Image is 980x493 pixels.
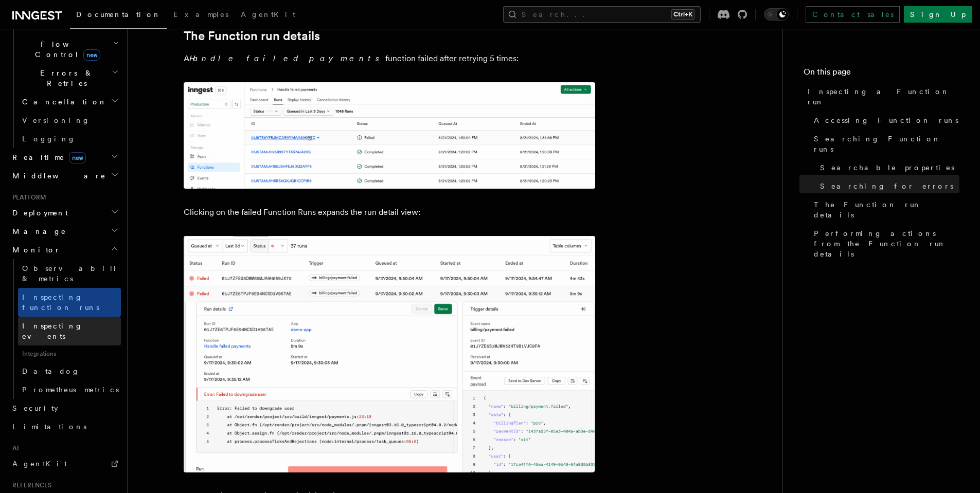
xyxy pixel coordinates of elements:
span: AI [8,444,19,452]
span: Prometheus metrics [22,386,119,394]
span: AgentKit [241,10,295,19]
span: Cancellation [18,97,107,107]
a: Inspecting function runs [18,288,121,317]
span: Inspecting a Function run [808,86,959,107]
a: Accessing Function runs [810,111,959,130]
span: Integrations [18,345,121,362]
span: Limitations [12,423,86,431]
span: Inspecting events [22,322,83,340]
a: Security [8,399,121,417]
span: References [8,481,51,489]
img: The "Handle failed payments" Function runs list features a run in a failing state. [184,82,595,189]
span: Documentation [76,10,161,19]
span: Inspecting function runs [22,293,99,312]
a: The Function run details [810,195,959,224]
span: Deployment [8,208,68,218]
em: Handle failed payments [189,53,385,63]
span: Manage [8,226,66,236]
span: Security [12,404,58,412]
a: Documentation [70,3,167,29]
span: Logging [22,135,76,143]
span: Observability & metrics [22,264,128,283]
a: Versioning [18,111,121,130]
div: Monitor [8,259,121,399]
a: Datadog [18,362,121,380]
p: Clicking on the failed Function Runs expands the run detail view: [184,205,595,220]
a: Inspecting a Function run [804,82,959,111]
span: Versioning [22,116,90,124]
span: Searching Function runs [814,134,959,154]
span: Searchable properties [820,162,954,173]
a: Limitations [8,417,121,436]
img: The Function run details view displays the event payload on the left, some technical attributes (... [184,236,595,472]
a: AgentKit [8,454,121,473]
button: Search...Ctrl+K [503,6,701,23]
button: Monitor [8,241,121,259]
span: new [83,49,100,61]
span: Errors & Retries [18,68,112,88]
span: Searching for errors [820,181,953,191]
a: The Function run details [184,29,320,43]
a: Examples [167,3,235,28]
a: Contact sales [806,6,900,23]
a: AgentKit [235,3,301,28]
kbd: Ctrl+K [671,9,694,20]
span: AgentKit [12,460,67,468]
a: Searchable properties [816,158,959,177]
span: Middleware [8,171,106,181]
span: Platform [8,193,46,202]
span: new [69,152,86,163]
span: Performing actions from the Function run details [814,228,959,259]
span: Flow Control [18,39,113,60]
a: Logging [18,130,121,148]
button: Manage [8,222,121,241]
span: Datadog [22,367,80,375]
span: Monitor [8,245,61,255]
span: Accessing Function runs [814,115,958,125]
button: Realtimenew [8,148,121,167]
span: Examples [173,10,228,19]
a: Inspecting events [18,317,121,345]
a: Searching Function runs [810,130,959,158]
h4: On this page [804,66,959,82]
button: Cancellation [18,93,121,111]
button: Toggle dark mode [764,8,789,21]
button: Middleware [8,167,121,185]
a: Observability & metrics [18,259,121,288]
button: Flow Controlnew [18,35,121,64]
span: The Function run details [814,199,959,220]
button: Errors & Retries [18,64,121,93]
a: Prometheus metrics [18,380,121,399]
a: Sign Up [904,6,972,23]
a: Searching for errors [816,177,959,195]
a: Performing actions from the Function run details [810,224,959,263]
p: A function failed after retrying 5 times: [184,51,595,66]
span: Realtime [8,152,86,162]
button: Deployment [8,204,121,222]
